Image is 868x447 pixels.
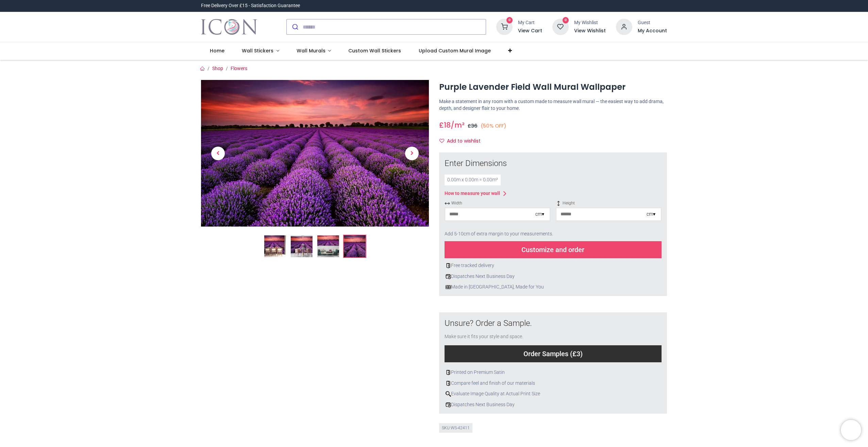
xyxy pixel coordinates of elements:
[405,147,419,160] span: Next
[574,19,606,26] div: My Wishlist
[535,211,544,218] div: cm ▾
[445,158,662,169] div: Enter Dimensions
[439,98,667,112] p: Make a statement in any room with a custom made to measure wall mural — the easiest way to add dr...
[445,200,550,206] span: Width
[348,47,401,54] span: Custom Wall Stickers
[445,391,662,397] div: Evaluate Image Quality at Actual Print Size
[201,102,235,204] a: Previous
[212,66,223,71] a: Shop
[552,24,569,29] a: 0
[445,345,662,362] div: Order Samples (£3)
[395,102,429,204] a: Next
[445,273,662,280] div: Dispatches Next Business Day
[439,120,451,130] span: £
[445,318,662,329] div: Unsure? Order a Sample.
[471,122,478,129] span: 36
[445,380,662,387] div: Compare feel and finish of our materials
[439,81,667,93] h1: Purple Lavender Field Wall Mural Wallpaper
[518,19,542,26] div: My Cart
[201,80,429,227] img: WS-42411-04
[211,147,225,160] span: Previous
[445,369,662,376] div: Printed on Premium Satin
[297,47,325,54] span: Wall Murals
[481,122,506,130] small: (50% OFF)
[445,227,662,242] div: Add 5-10cm of extra margin to your measurements.
[264,235,286,257] img: Purple Lavender Field Wall Mural Wallpaper
[288,42,340,60] a: Wall Murals
[638,28,667,34] a: My Account
[445,262,662,269] div: Free tracked delivery
[496,24,513,29] a: 0
[210,47,224,54] span: Home
[451,120,465,130] span: /m²
[444,120,451,130] span: 18
[524,2,667,9] iframe: Customer reviews powered by Trustpilot
[317,235,339,257] img: WS-42411-03
[445,401,662,408] div: Dispatches Next Business Day
[445,190,500,197] div: How to measure your wall
[445,175,501,185] div: 0.00 m x 0.00 m = 0.00 m²
[445,333,662,340] div: Make sure it fits your style and space.
[841,420,861,440] iframe: Brevo live chat
[563,17,569,23] sup: 0
[556,200,662,206] span: Height
[439,423,472,433] div: SKU: WS-42411
[468,122,478,129] span: £
[445,241,662,258] div: Customize and order
[287,19,303,34] button: Submit
[201,17,257,36] img: Icon Wall Stickers
[201,17,257,36] a: Logo of Icon Wall Stickers
[647,211,655,218] div: cm ▾
[233,42,288,60] a: Wall Stickers
[419,47,491,54] span: Upload Custom Mural Image
[446,284,451,290] img: uk
[445,284,662,291] div: Made in [GEOGRAPHIC_DATA], Made for You
[439,135,486,147] button: Add to wishlistAdd to wishlist
[506,17,513,23] sup: 0
[518,28,542,34] a: View Cart
[291,235,313,257] img: WS-42411-02
[439,138,444,143] i: Add to wishlist
[638,19,667,26] div: Guest
[242,47,273,54] span: Wall Stickers
[344,235,366,257] img: WS-42411-04
[574,28,606,34] a: View Wishlist
[231,66,247,71] a: Flowers
[201,2,300,9] div: Free Delivery Over £15 - Satisfaction Guarantee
